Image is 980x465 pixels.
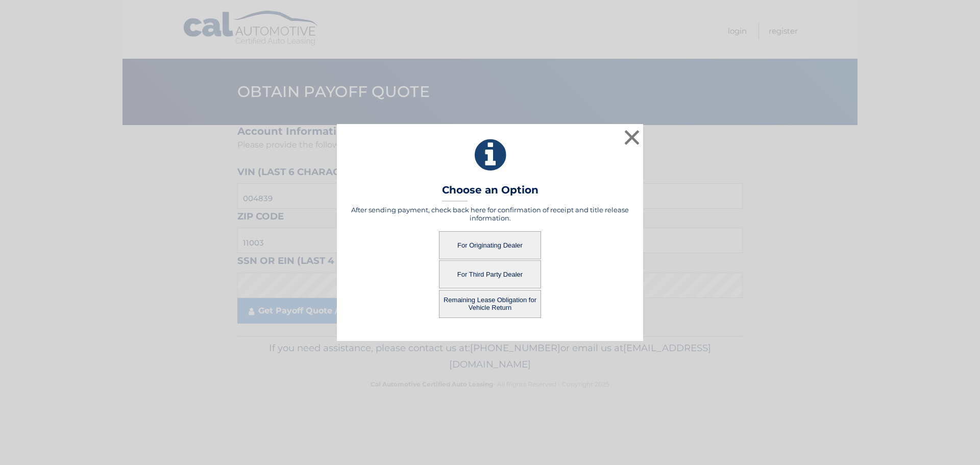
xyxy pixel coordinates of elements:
button: For Third Party Dealer [439,260,541,288]
button: × [622,127,642,148]
button: For Originating Dealer [439,231,541,259]
h5: After sending payment, check back here for confirmation of receipt and title release information. [350,206,630,222]
h3: Choose an Option [442,184,538,202]
button: Remaining Lease Obligation for Vehicle Return [439,290,541,318]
